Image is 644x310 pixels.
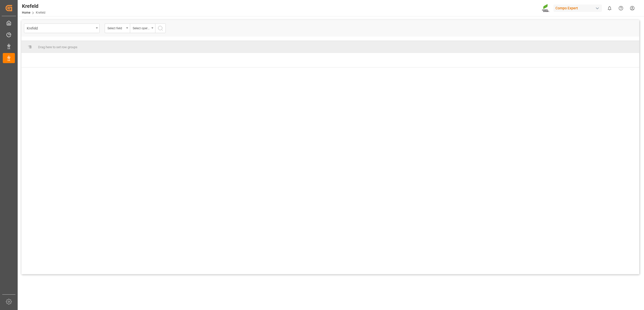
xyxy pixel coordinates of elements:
[553,3,604,13] button: Compo Expert
[107,25,125,31] div: Select field
[27,25,94,31] div: Krefeld
[22,11,30,14] a: Home
[24,23,100,33] button: open menu
[553,5,602,12] div: Compo Expert
[155,23,166,33] button: search button
[133,25,150,31] div: Select operator
[130,23,155,33] button: open menu
[38,45,77,49] span: Drag here to set row groups
[105,23,130,33] button: open menu
[542,4,550,13] img: Screenshot%202023-09-29%20at%2010.02.21.png_1712312052.png
[604,3,615,14] button: show 0 new notifications
[22,2,45,10] div: Krefeld
[615,3,627,14] button: Help Center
